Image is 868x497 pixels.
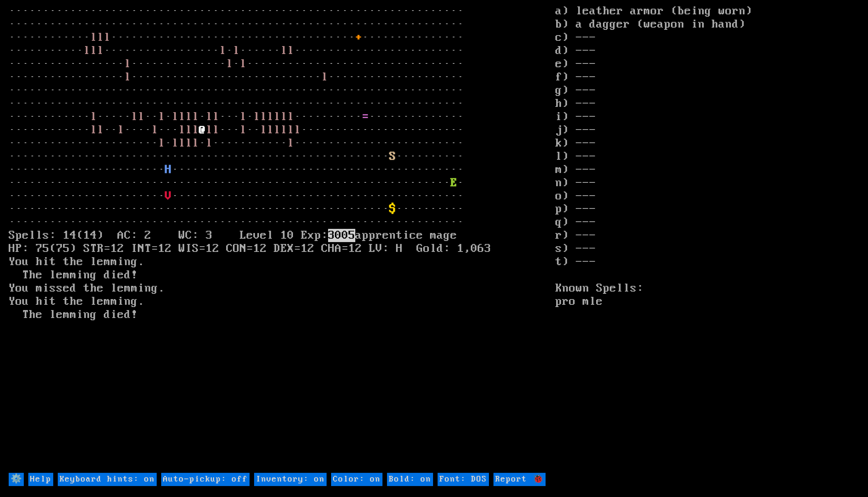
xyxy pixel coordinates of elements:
font: l [192,137,199,150]
font: H [165,163,172,176]
input: ⚙️ [9,473,24,486]
font: l [90,44,97,57]
font: l [240,123,247,137]
font: l [267,110,274,123]
font: l [158,110,165,123]
font: l [233,44,240,57]
font: l [185,123,192,137]
font: l [287,44,294,57]
font: l [287,110,294,123]
font: l [281,110,287,123]
font: l [260,110,267,123]
font: l [281,44,287,57]
font: l [260,123,267,137]
input: Report 🐞 [493,473,546,486]
font: l [219,44,226,57]
font: l [185,137,192,150]
font: l [192,110,199,123]
font: l [240,57,247,71]
font: l [294,123,301,137]
font: l [206,137,213,150]
font: E [450,176,457,190]
font: l [281,123,287,137]
larn: ··································································· ·····························... [9,5,555,472]
font: l [131,110,138,123]
input: Color: on [331,473,382,486]
font: l [206,110,213,123]
input: Keyboard hints: on [58,473,157,486]
font: l [274,123,281,137]
font: l [185,110,192,123]
font: l [287,137,294,150]
font: l [90,110,97,123]
font: l [267,123,274,137]
font: = [362,110,369,123]
input: Auto-pickup: off [161,473,250,486]
font: l [206,123,213,137]
font: l [172,110,179,123]
font: l [179,123,185,137]
font: l [138,110,145,123]
font: l [240,110,247,123]
font: l [213,110,219,123]
font: S [389,150,396,163]
input: Font: DOS [438,473,489,486]
font: l [117,123,124,137]
input: Inventory: on [254,473,327,486]
font: l [90,31,97,44]
font: $ [389,202,396,216]
font: l [97,44,104,57]
input: Bold: on [387,473,433,486]
font: l [151,123,158,137]
font: + [355,31,362,44]
font: l [253,110,260,123]
font: l [124,57,131,71]
font: V [165,190,172,203]
font: l [104,31,111,44]
font: l [179,137,185,150]
font: l [90,123,97,137]
stats: a) leather armor (being worn) b) a dagger (weapon in hand) c) --- d) --- e) --- f) --- g) --- h) ... [555,5,859,472]
font: l [179,110,185,123]
font: l [172,137,179,150]
font: l [287,123,294,137]
font: l [321,71,328,84]
input: Help [28,473,53,486]
font: l [274,110,281,123]
font: l [213,123,219,137]
font: @ [199,123,206,137]
font: l [83,44,90,57]
font: l [97,123,104,137]
font: l [97,31,104,44]
mark: 3005 [328,229,355,242]
font: l [192,123,199,137]
font: l [226,57,233,71]
font: l [158,137,165,150]
font: l [124,71,131,84]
